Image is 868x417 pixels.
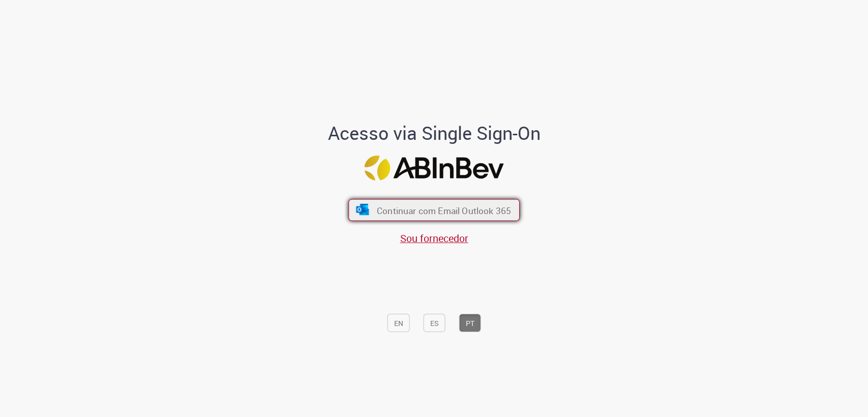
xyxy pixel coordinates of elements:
font: Acesso via Single Sign-On [328,121,541,145]
button: ícone Azure/Microsoft 360 Continuar com Email Outlook 365 [348,199,520,221]
button: PT [459,314,481,332]
button: ES [424,314,445,332]
button: EN [387,314,410,332]
font: EN [394,318,403,328]
font: ES [430,318,439,328]
img: Logotipo da ABInBev [365,156,504,181]
font: PT [466,318,474,328]
font: Continuar com Email Outlook 365 [377,204,511,216]
img: ícone Azure/Microsoft 360 [355,204,370,215]
a: Sou fornecedor [400,231,468,245]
